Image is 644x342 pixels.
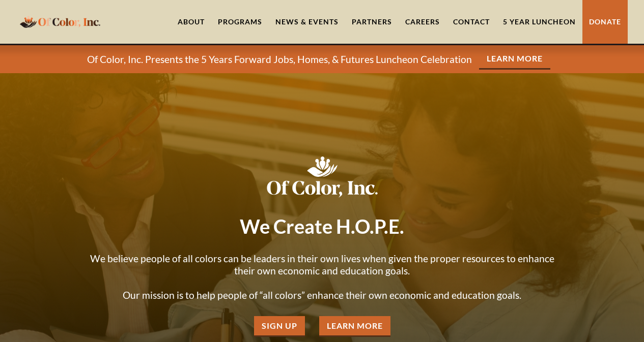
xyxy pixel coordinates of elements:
a: Sign Up [254,316,305,337]
strong: We Create H.O.P.E. [240,214,404,238]
a: Learn More [319,316,390,337]
p: We believe people of all colors can be leaders in their own lives when given the proper resources... [83,253,562,301]
a: Learn More [479,49,550,70]
div: Programs [218,17,262,27]
a: home [17,10,103,34]
p: Of Color, Inc. Presents the 5 Years Forward Jobs, Homes, & Futures Luncheon Celebration [87,53,472,66]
